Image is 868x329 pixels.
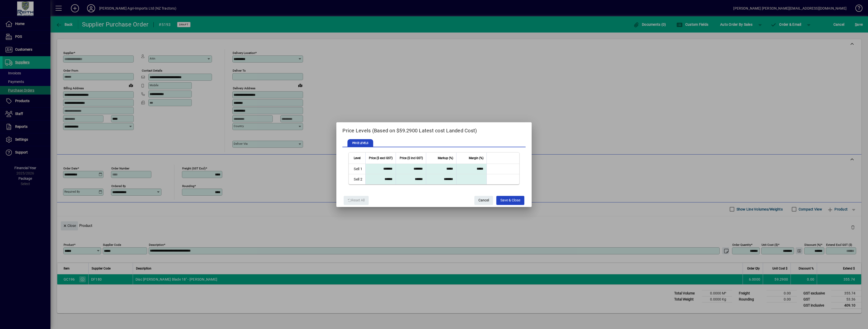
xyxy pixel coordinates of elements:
span: Level [354,155,361,161]
span: Save & Close [500,196,520,204]
button: Save & Close [496,196,524,205]
span: PRICE LEVELS [347,139,373,147]
span: Margin (%) [469,155,483,161]
span: Price ($ excl GST) [369,155,393,161]
span: Cancel [478,196,489,204]
h2: Price Levels (Based on $59.2900 Latest cost Landed Cost) [336,122,532,137]
span: Markup (%) [438,155,453,161]
button: Cancel [474,196,493,205]
span: Price ($ incl GST) [400,155,423,161]
td: Sell 2 [349,174,365,184]
td: Sell 1 [349,164,365,174]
